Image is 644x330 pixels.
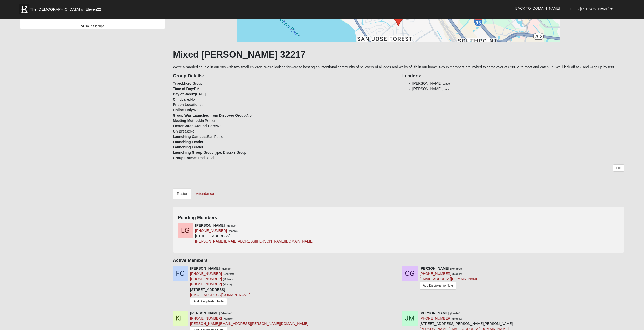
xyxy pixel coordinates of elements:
a: [PHONE_NUMBER] [420,316,451,320]
a: Edit [613,164,624,172]
strong: Childcare: [173,97,190,101]
a: [PHONE_NUMBER] [190,277,222,281]
strong: Type: [173,81,182,85]
h4: Pending Members [178,215,619,221]
li: [PERSON_NAME] [412,86,624,92]
a: [EMAIL_ADDRESS][DOMAIN_NAME] [420,277,480,281]
a: Group Signups [20,24,165,29]
small: (Mobile) [452,272,462,275]
img: Eleven22 logo [19,4,29,14]
strong: [PERSON_NAME] [420,266,449,270]
a: Attendance [192,188,218,199]
strong: Meeting Method: [173,119,201,123]
small: (Leader) [450,312,460,315]
strong: Group Format: [173,156,198,160]
strong: Launching Leader: [173,145,204,149]
a: [PERSON_NAME][EMAIL_ADDRESS][PERSON_NAME][DOMAIN_NAME] [195,239,314,243]
strong: [PERSON_NAME] [195,223,225,227]
small: (Member) [226,224,237,227]
li: [PERSON_NAME] [412,81,624,86]
div: [STREET_ADDRESS] [195,223,314,244]
div: Mixed Group PM [DATE] No No No In Person No No San Pablo Group type: Disciple Group Traditional [169,70,399,161]
a: [PHONE_NUMBER] [190,282,222,286]
a: Add Discipleship Note [420,282,456,290]
h4: Leaders: [402,73,624,79]
a: [PHONE_NUMBER] [190,316,222,320]
strong: Time of Day: [173,87,194,91]
a: Back to [DOMAIN_NAME] [512,2,564,15]
a: [EMAIL_ADDRESS][DOMAIN_NAME] [190,293,250,297]
strong: On Break: [173,129,190,133]
small: (Member) [450,267,462,270]
h4: Group Details: [173,73,395,79]
strong: Launching Group: [173,150,203,155]
small: (Member) [221,312,232,315]
strong: Day of Week: [173,92,195,96]
small: (Leader) [442,87,452,91]
strong: Online Only: [173,108,194,112]
strong: Group Was Launched from Discover Group: [173,113,247,117]
h4: Active Members [173,258,624,263]
small: (Mobile) [223,317,233,320]
a: [PHONE_NUMBER] [190,272,222,276]
strong: Launching Leader: [173,140,204,144]
strong: Launching Campus: [173,135,207,139]
small: (Contact) [223,272,234,275]
a: [PHONE_NUMBER] [420,272,451,276]
strong: [PERSON_NAME] [420,311,449,315]
small: (Home) [223,283,232,286]
h1: Mixed [PERSON_NAME] 32217 [173,49,624,60]
a: Add Discipleship Note [190,298,227,305]
strong: [PERSON_NAME] [190,266,220,270]
small: (Mobile) [223,278,233,281]
small: (Mobile) [228,229,238,232]
span: Hello [PERSON_NAME] [568,7,610,11]
strong: Prison Locations: [173,103,203,107]
strong: Foster Wrap Around Care: [173,124,217,128]
div: [STREET_ADDRESS] [190,266,250,307]
a: [PHONE_NUMBER] [195,229,227,233]
a: Hello [PERSON_NAME] [564,3,617,15]
strong: [PERSON_NAME] [190,311,220,315]
small: (Mobile) [452,317,462,320]
small: (Leader) [442,82,452,85]
span: The [DEMOGRAPHIC_DATA] of Eleven22 [30,7,101,12]
a: Roster [173,188,191,199]
a: The [DEMOGRAPHIC_DATA] of Eleven22 [16,2,117,14]
small: (Member) [221,267,232,270]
